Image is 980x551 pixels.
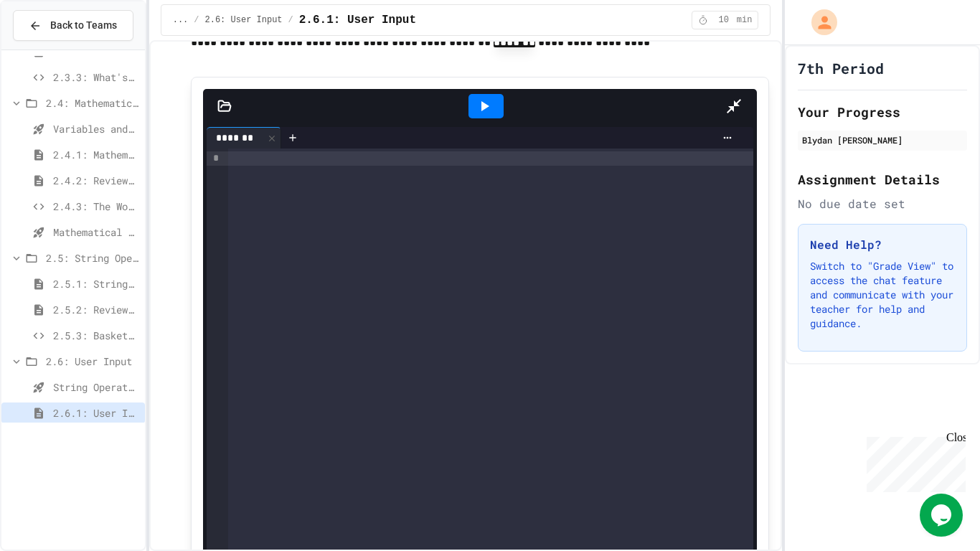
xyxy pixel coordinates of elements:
span: min [737,14,753,26]
span: ... [173,14,189,26]
span: 2.4: Mathematical Operators [46,95,139,110]
iframe: chat widget [861,431,966,492]
span: / [194,14,199,26]
h1: 7th Period [798,58,884,78]
span: 2.4.2: Review - Mathematical Operators [53,173,139,188]
span: 2.4.3: The World's Worst [PERSON_NAME] Market [53,199,139,214]
span: 2.5.3: Basketballs and Footballs [53,328,139,343]
span: 2.6: User Input [46,354,139,369]
span: 2.6.1: User Input [299,11,416,29]
div: No due date set [798,195,967,212]
span: 2.3.3: What's the Type? [53,70,139,85]
span: 2.6: User Input [205,14,283,26]
span: String Operators - Quiz [53,380,139,395]
span: Mathematical Operators - Quiz [53,225,139,240]
span: 2.5.1: String Operators [53,276,139,291]
iframe: chat widget [920,494,966,537]
div: Blydan [PERSON_NAME] [802,133,963,146]
span: / [288,14,293,26]
span: 2.5: String Operators [46,250,139,265]
span: Back to Teams [50,18,117,33]
span: 2.6.1: User Input [53,405,139,420]
span: 2.4.1: Mathematical Operators [53,147,139,162]
span: 10 [712,14,735,26]
div: My Account [796,6,841,39]
h3: Need Help? [810,236,955,253]
span: 2.5.2: Review - String Operators [53,302,139,317]
h2: Assignment Details [798,169,967,189]
p: Switch to "Grade View" to access the chat feature and communicate with your teacher for help and ... [810,259,955,331]
h2: Your Progress [798,102,967,122]
div: Chat with us now!Close [6,6,99,91]
button: Back to Teams [13,10,133,41]
span: Variables and Data types - Quiz [53,121,139,136]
